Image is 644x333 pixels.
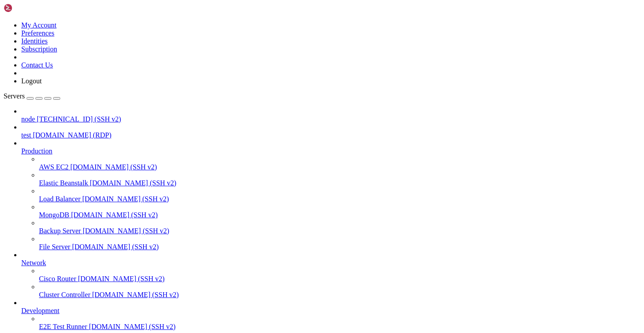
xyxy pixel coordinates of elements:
a: Load Balancer [DOMAIN_NAME] (SSH v2) [39,195,640,203]
a: Contact Us [21,61,53,69]
li: test [DOMAIN_NAME] (RDP) [21,123,640,139]
span: [DOMAIN_NAME] (SSH v2) [71,211,158,219]
a: Cisco Router [DOMAIN_NAME] (SSH v2) [39,275,640,283]
span: [DOMAIN_NAME] (SSH v2) [72,243,159,251]
a: Servers [4,92,60,100]
span: AWS EC2 [39,163,69,171]
a: Identities [21,37,48,45]
span: [DOMAIN_NAME] (SSH v2) [90,179,177,187]
span: Backup Server [39,227,81,235]
a: Production [21,147,640,155]
li: node [TECHNICAL_ID] (SSH v2) [21,107,640,123]
span: [DOMAIN_NAME] (SSH v2) [82,195,169,203]
a: Cluster Controller [DOMAIN_NAME] (SSH v2) [39,291,640,299]
a: Subscription [21,45,57,53]
li: E2E Test Runner [DOMAIN_NAME] (SSH v2) [39,315,640,331]
li: Elastic Beanstalk [DOMAIN_NAME] (SSH v2) [39,171,640,187]
span: Development [21,307,59,314]
li: Cisco Router [DOMAIN_NAME] (SSH v2) [39,267,640,283]
a: MongoDB [DOMAIN_NAME] (SSH v2) [39,211,640,219]
span: [DOMAIN_NAME] (SSH v2) [89,323,176,330]
img: Shellngn [4,4,54,12]
span: [DOMAIN_NAME] (SSH v2) [70,163,157,171]
li: Production [21,139,640,251]
span: MongoDB [39,211,69,219]
a: Preferences [21,29,54,37]
span: [TECHNICAL_ID] (SSH v2) [37,115,121,123]
span: Cluster Controller [39,291,90,298]
span: [DOMAIN_NAME] (SSH v2) [92,291,179,298]
li: Development [21,299,640,331]
span: Production [21,147,52,155]
a: My Account [21,21,57,29]
li: Cluster Controller [DOMAIN_NAME] (SSH v2) [39,283,640,299]
a: node [TECHNICAL_ID] (SSH v2) [21,115,640,123]
span: E2E Test Runner [39,323,87,330]
span: Cisco Router [39,275,76,282]
a: Network [21,259,640,267]
span: Servers [4,92,25,100]
li: MongoDB [DOMAIN_NAME] (SSH v2) [39,203,640,219]
a: Backup Server [DOMAIN_NAME] (SSH v2) [39,227,640,235]
li: File Server [DOMAIN_NAME] (SSH v2) [39,235,640,251]
span: node [21,115,35,123]
a: E2E Test Runner [DOMAIN_NAME] (SSH v2) [39,323,640,331]
span: Load Balancer [39,195,81,203]
span: Network [21,259,46,266]
span: [DOMAIN_NAME] (SSH v2) [78,275,165,282]
span: File Server [39,243,70,251]
a: Development [21,307,640,315]
span: [DOMAIN_NAME] (SSH v2) [83,227,170,235]
a: File Server [DOMAIN_NAME] (SSH v2) [39,243,640,251]
a: AWS EC2 [DOMAIN_NAME] (SSH v2) [39,163,640,171]
span: test [21,131,31,139]
a: Logout [21,77,42,85]
li: Load Balancer [DOMAIN_NAME] (SSH v2) [39,187,640,203]
li: Backup Server [DOMAIN_NAME] (SSH v2) [39,219,640,235]
span: Elastic Beanstalk [39,179,88,187]
a: Elastic Beanstalk [DOMAIN_NAME] (SSH v2) [39,179,640,187]
span: [DOMAIN_NAME] (RDP) [33,131,111,139]
a: test [DOMAIN_NAME] (RDP) [21,131,640,139]
li: AWS EC2 [DOMAIN_NAME] (SSH v2) [39,155,640,171]
li: Network [21,251,640,299]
